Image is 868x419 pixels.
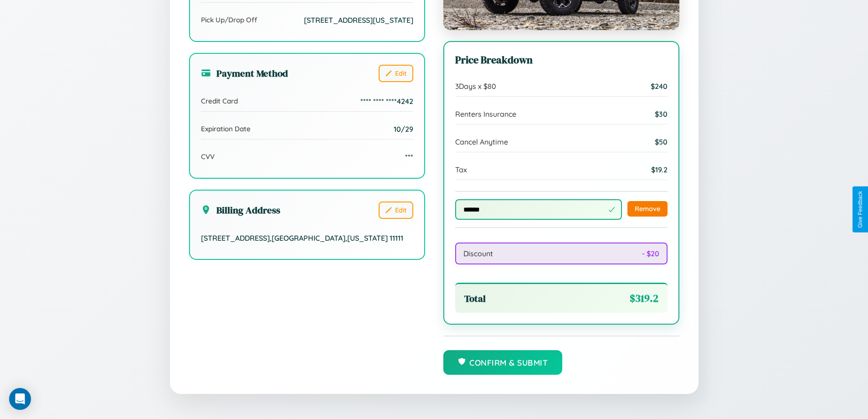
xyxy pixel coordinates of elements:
[455,82,496,91] span: 3 Days x $ 80
[201,67,288,80] h3: Payment Method
[394,124,413,134] span: 10/29
[642,249,659,258] span: - $ 20
[455,137,508,146] span: Cancel Anytime
[201,124,251,133] span: Expiration Date
[455,109,516,119] span: Renters Insurance
[304,16,413,25] span: [STREET_ADDRESS][US_STATE]
[464,292,486,305] span: Total
[651,165,668,174] span: $ 19.2
[655,137,668,146] span: $ 50
[201,203,280,217] h3: Billing Address
[443,350,563,375] button: Confirm & Submit
[379,202,413,219] button: Edit
[201,233,403,243] span: [STREET_ADDRESS] , [GEOGRAPHIC_DATA] , [US_STATE] 11111
[655,109,668,119] span: $ 30
[9,388,31,410] div: Open Intercom Messenger
[201,97,238,105] span: Credit Card
[455,53,668,67] h3: Price Breakdown
[201,16,257,24] span: Pick Up/Drop Off
[627,201,668,217] button: Remove
[463,249,493,258] span: Discount
[651,82,668,91] span: $ 240
[201,152,215,161] span: CVV
[630,291,658,305] span: $ 319.2
[379,65,413,82] button: Edit
[857,191,863,228] div: Give Feedback
[455,165,467,174] span: Tax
